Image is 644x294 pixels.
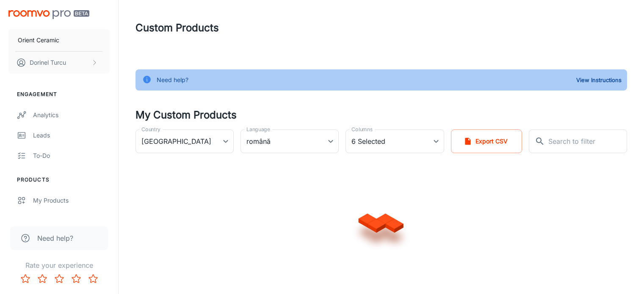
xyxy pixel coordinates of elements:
button: Rate 1 star [17,270,34,287]
h4: My Custom Products [135,107,627,123]
button: Dorinel Turcu [8,52,110,74]
div: Update Products [33,216,110,225]
button: View Instructions [574,74,624,86]
button: Export CSV [451,129,522,153]
div: română [240,129,339,153]
input: Search to filter [548,129,627,153]
button: Orient Ceramic [8,29,110,51]
span: Need help? [37,233,73,243]
div: To-do [33,151,110,160]
p: Orient Ceramic [18,36,59,45]
button: Rate 5 star [85,270,102,287]
label: Language [246,126,270,133]
div: Need help? [157,72,188,88]
p: Dorinel Turcu [30,58,66,67]
div: Analytics [33,110,110,120]
div: My Products [33,196,110,205]
img: Roomvo PRO Beta [8,10,89,19]
h1: Custom Products [135,20,219,36]
div: 6 Selected [345,129,444,153]
label: Country [141,126,160,133]
div: Leads [33,131,110,140]
button: Rate 4 star [68,270,85,287]
div: [GEOGRAPHIC_DATA] [135,129,234,153]
p: Rate your experience [7,260,111,270]
label: Columns [351,126,373,133]
button: Rate 2 star [34,270,51,287]
button: Rate 3 star [51,270,68,287]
